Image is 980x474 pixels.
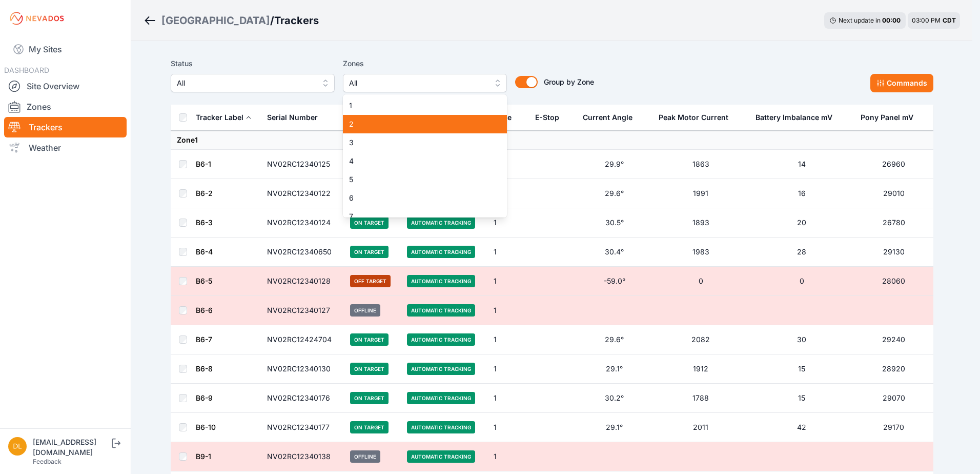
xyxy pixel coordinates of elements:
[349,101,488,111] span: 1
[349,174,488,185] span: 5
[349,137,488,148] span: 3
[349,77,486,89] span: All
[349,211,488,222] span: 7
[343,74,507,92] button: All
[349,156,488,166] span: 4
[349,193,488,203] span: 6
[343,94,507,218] div: All
[349,119,488,129] span: 2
